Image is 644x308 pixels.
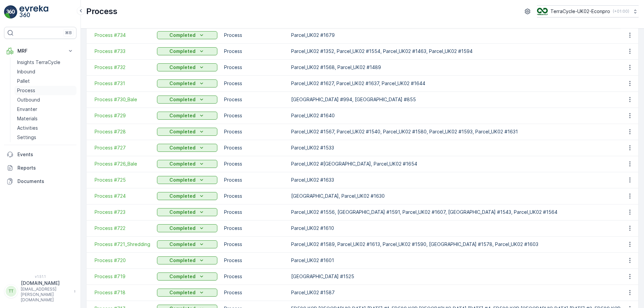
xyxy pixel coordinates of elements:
p: Completed [169,64,196,71]
a: Pallet [14,76,76,86]
div: TT [6,286,16,297]
p: Process [224,80,284,87]
p: Completed [169,225,196,232]
p: Completed [169,289,196,296]
p: Process [224,273,284,280]
a: Activities [14,123,76,133]
button: Completed [157,289,217,297]
a: Process #734 [95,32,150,39]
a: Process #721_Shredding [95,241,150,248]
a: Process #732 [95,64,150,71]
img: logo [4,5,17,19]
p: Insights TerraCycle [17,59,60,66]
button: TerraCycle-UK02-Econpro(+01:00) [537,5,639,17]
p: Process [224,257,284,264]
a: Events [4,148,76,161]
a: Materials [14,114,76,123]
button: Completed [157,160,217,168]
span: Process #729 [95,112,150,119]
p: Completed [169,241,196,248]
button: Completed [157,192,217,200]
p: Completed [169,257,196,264]
span: Process #719 [95,273,150,280]
p: Process [224,48,284,55]
button: Completed [157,144,217,152]
p: Process [224,161,284,167]
span: Process #720 [95,257,150,264]
p: Settings [17,134,36,141]
p: Completed [169,112,196,119]
p: Completed [169,80,196,87]
p: Completed [169,48,196,55]
p: Materials [17,115,38,122]
span: v 1.51.1 [4,274,76,279]
button: Completed [157,272,217,281]
a: Process #733 [95,48,150,55]
p: Process [224,225,284,232]
p: Process [224,96,284,103]
span: Process #724 [95,193,150,199]
span: Process #722 [95,225,150,232]
span: Process #727 [95,144,150,151]
p: Completed [169,144,196,151]
p: Completed [169,273,196,280]
a: Outbound [14,95,76,105]
a: Process [14,86,76,95]
p: Process [224,128,284,135]
p: Process [224,64,284,71]
p: Process [224,177,284,183]
a: Reports [4,161,76,175]
button: Completed [157,256,217,264]
button: Completed [157,112,217,120]
a: Process #718 [95,289,150,296]
p: Outbound [17,97,40,103]
p: Completed [169,161,196,167]
p: Documents [17,178,74,185]
p: Process [17,87,35,94]
p: Process [224,193,284,199]
a: Insights TerraCycle [14,58,76,67]
span: Process #723 [95,209,150,215]
button: Completed [157,224,217,232]
p: Inbound [17,68,35,75]
p: Events [17,151,74,158]
button: TT[DOMAIN_NAME][EMAIL_ADDRESS][PERSON_NAME][DOMAIN_NAME] [4,280,76,303]
button: Completed [157,63,217,71]
p: Process [224,209,284,215]
a: Documents [4,175,76,188]
a: Process #730_Bale [95,96,150,103]
span: Process #731 [95,80,150,87]
a: Process #728 [95,128,150,135]
p: Envanter [17,106,37,113]
p: Activities [17,125,38,131]
p: Process [224,241,284,248]
button: Completed [157,176,217,184]
p: [DOMAIN_NAME] [21,280,70,287]
p: Completed [169,209,196,215]
p: Process [86,6,117,17]
button: Completed [157,47,217,55]
img: terracycle_logo_wKaHoWT.png [537,8,548,15]
a: Process #726_Bale [95,161,150,167]
p: Reports [17,165,74,171]
p: Process [224,289,284,296]
button: Completed [157,96,217,104]
button: Completed [157,208,217,216]
a: Settings [14,133,76,142]
a: Envanter [14,105,76,114]
button: MRF [4,44,76,58]
p: Completed [169,96,196,103]
p: Completed [169,193,196,199]
p: [EMAIL_ADDRESS][PERSON_NAME][DOMAIN_NAME] [21,287,70,303]
p: TerraCycle-UK02-Econpro [550,8,610,15]
button: Completed [157,79,217,87]
p: Process [224,144,284,151]
span: Process #725 [95,177,150,183]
